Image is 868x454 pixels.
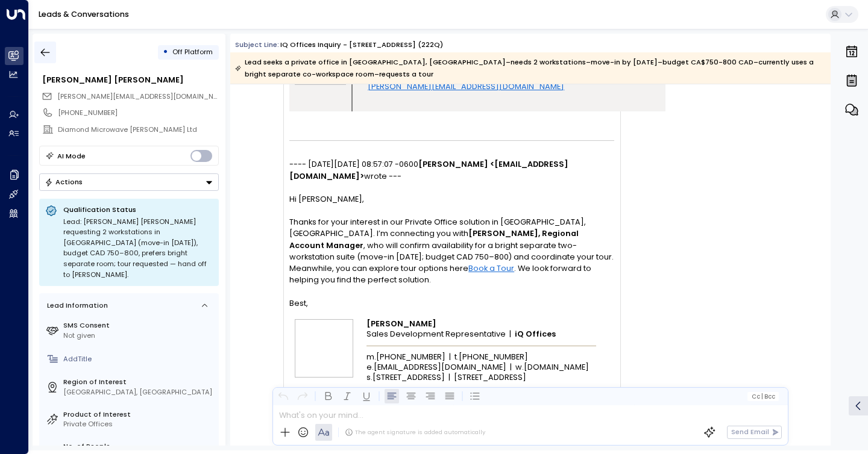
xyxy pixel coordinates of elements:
[366,319,436,329] span: [PERSON_NAME]
[45,178,83,186] div: Actions
[63,331,215,341] div: Not given
[39,9,129,19] a: Leads & Conversations
[515,329,556,339] a: iQ Offices
[39,173,219,191] div: Button group with a nested menu
[39,173,219,191] button: Actions
[761,393,763,400] span: |
[289,297,614,309] p: Best,
[524,362,589,372] a: [DOMAIN_NAME]
[454,373,526,382] span: [STREET_ADDRESS]
[63,441,215,452] label: No. of People
[747,392,779,401] button: Cc|Bcc
[63,217,213,281] div: Lead: [PERSON_NAME] [PERSON_NAME] requesting 2 workstations in [GEOGRAPHIC_DATA] (move-in [DATE])...
[376,352,445,362] a: [PHONE_NUMBER]
[289,159,568,181] b: [PERSON_NAME] <[EMAIL_ADDRESS][DOMAIN_NAME]>
[63,205,213,214] p: Qualification Status
[63,377,215,387] label: Region of Interest
[449,353,451,361] span: |
[366,352,376,362] span: m.
[448,373,450,382] span: |
[280,40,443,50] div: iQ Offices Inquiry - [STREET_ADDRESS] (222Q)
[368,81,564,92] a: [PERSON_NAME][EMAIL_ADDRESS][DOMAIN_NAME]
[43,300,108,311] div: Lead Information
[63,320,215,331] label: SMS Consent
[289,158,614,181] div: ---- [DATE][DATE] 08:57:07 -0600 wrote ---
[515,362,524,372] span: w.
[752,393,775,400] span: Cc Bcc
[63,419,215,429] div: Private Offices
[289,228,580,250] b: [PERSON_NAME], Regional Account Manager
[63,354,215,364] div: AddTitle
[295,389,310,403] button: Redo
[510,363,512,372] span: |
[63,409,215,420] label: Product of Interest
[57,92,230,101] span: [PERSON_NAME][EMAIL_ADDRESS][DOMAIN_NAME]
[289,193,614,297] p: Hi [PERSON_NAME], Thanks for your interest in our Private Office solution in [GEOGRAPHIC_DATA], [...
[58,108,218,118] div: [PHONE_NUMBER]
[63,387,215,397] div: [GEOGRAPHIC_DATA], [GEOGRAPHIC_DATA]
[374,362,506,372] a: [EMAIL_ADDRESS][DOMAIN_NAME]
[58,125,218,135] div: Diamond Microwave [PERSON_NAME] Ltd
[172,47,213,57] span: Off Platform
[459,352,528,362] span: [PHONE_NUMBER]
[509,329,511,339] span: |
[373,373,445,382] span: [STREET_ADDRESS]
[276,389,291,403] button: Undo
[57,150,86,162] div: AI Mode
[345,428,485,437] div: The agent signature is added automatically
[235,40,279,49] span: Subject Line:
[235,56,825,80] div: Lead seeks a private office in [GEOGRAPHIC_DATA], [GEOGRAPHIC_DATA]–needs 2 workstations–move-in ...
[42,74,218,86] div: [PERSON_NAME] [PERSON_NAME]
[366,329,506,339] span: Sales Development Representative
[57,92,219,102] span: karthika@dmcrf.com
[366,362,374,372] span: e.
[468,263,514,274] a: Book a Tour
[454,352,459,362] span: t.
[163,43,168,61] div: •
[366,373,373,382] span: s.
